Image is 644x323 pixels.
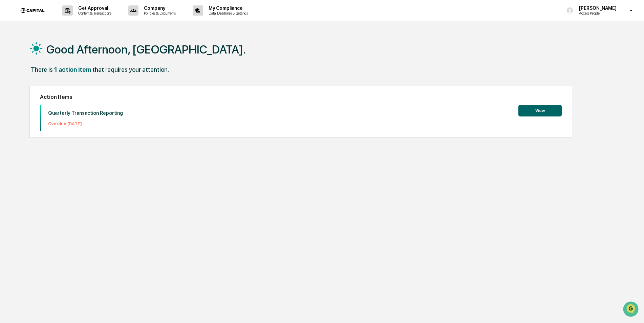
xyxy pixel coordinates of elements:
[48,121,123,126] p: Overdue: [DATE]
[18,31,112,38] input: Clear
[48,114,82,120] a: Powered byPylon
[7,52,19,64] img: 1746055101610-c473b297-6a78-478c-a979-82029cc54cd1
[14,85,44,92] span: Preclearance
[4,95,45,108] a: 🔎Data Lookup
[7,99,12,104] div: 🔎
[73,5,115,11] p: Get Approval
[574,11,620,16] p: Access People
[49,86,55,91] div: 🗄️
[46,43,246,56] h1: Good Afternoon, [GEOGRAPHIC_DATA].
[48,110,123,116] p: Quarterly Transaction Reporting
[67,115,82,120] span: Pylon
[138,5,179,11] p: Company
[115,54,123,62] button: Start new chat
[622,301,641,319] iframe: Open customer support
[14,98,43,105] span: Data Lookup
[92,66,169,73] div: that requires your attention.
[31,66,53,73] div: There is
[138,11,179,16] p: Policies & Documents
[203,5,251,11] p: My Compliance
[40,94,562,100] h2: Action Items
[73,11,115,16] p: Content & Transactions
[23,52,111,59] div: Start new chat
[518,107,562,113] a: View
[7,86,12,91] div: 🖐️
[23,59,86,64] div: We're available if you need us!
[4,83,46,95] a: 🖐️Preclearance
[46,83,87,95] a: 🗄️Attestations
[54,66,91,73] div: 1 action item
[203,11,251,16] p: Data, Deadlines & Settings
[574,5,620,11] p: [PERSON_NAME]
[7,14,123,25] p: How can we help?
[16,4,49,18] img: logo
[56,85,84,92] span: Attestations
[518,105,562,116] button: View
